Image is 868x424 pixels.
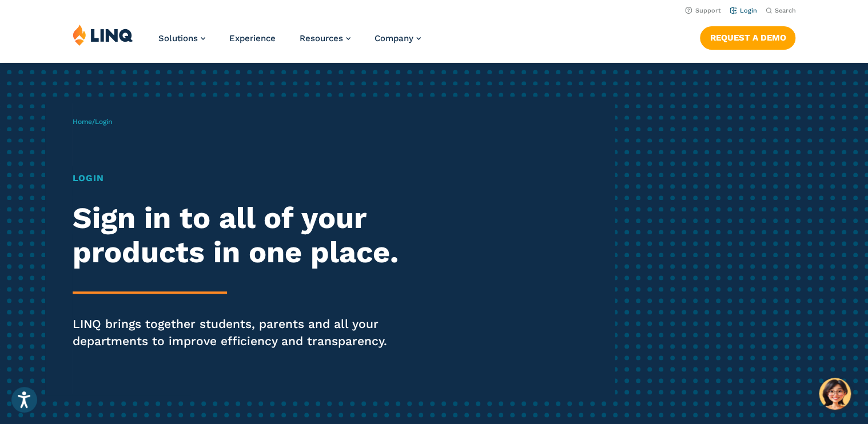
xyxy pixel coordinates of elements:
[774,7,795,14] span: Search
[730,7,756,14] a: Login
[300,33,351,43] a: Resources
[819,378,851,410] button: Hello, have a question? Let’s chat.
[685,7,720,14] a: Support
[158,33,205,43] a: Solutions
[95,118,112,126] span: Login
[73,24,133,46] img: LINQ | K‑12 Software
[73,118,92,126] a: Home
[700,26,795,49] a: Request a Demo
[766,6,795,15] button: Open Search Bar
[73,315,407,350] p: LINQ brings together students, parents and all your departments to improve efficiency and transpa...
[375,33,421,43] a: Company
[73,171,407,185] h1: Login
[300,33,343,43] span: Resources
[158,33,198,43] span: Solutions
[73,118,112,126] span: /
[375,33,413,43] span: Company
[73,201,407,270] h2: Sign in to all of your products in one place.
[229,33,276,43] a: Experience
[700,24,795,49] nav: Button Navigation
[158,24,421,62] nav: Primary Navigation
